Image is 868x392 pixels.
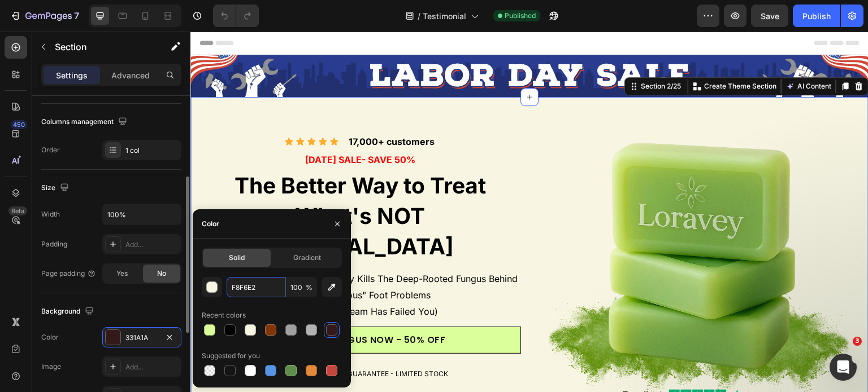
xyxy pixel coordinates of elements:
[751,5,788,27] button: Save
[11,120,27,129] div: 450
[202,351,260,361] div: Suggested for you
[157,268,166,279] span: No
[41,114,129,130] div: Columns management
[348,65,670,387] img: Progetto_senza_titolo_-_2025-07-24T164130.159.png
[56,69,88,81] p: Settings
[418,10,420,22] span: /
[41,239,67,249] div: Padding
[111,69,150,81] p: Advanced
[41,209,60,219] div: Width
[41,180,71,196] div: Size
[202,219,219,229] div: Color
[802,10,831,22] div: Publish
[593,48,643,61] button: AI Content
[830,354,857,381] iframe: Intercom live chat
[74,9,79,23] p: 7
[41,332,59,342] div: Color
[125,362,179,372] div: Add...
[448,50,493,60] div: Section 2/25
[306,283,313,293] span: %
[227,277,285,297] input: Eg: FFFFFF
[514,50,586,60] p: Create Theme Section
[8,206,27,215] div: Beta
[125,240,179,250] div: Add...
[125,333,158,343] div: 331A1A
[116,268,128,279] span: Yes
[229,253,245,263] span: Solid
[41,268,96,279] div: Page padding
[213,5,259,27] div: Undo/Redo
[293,253,321,263] span: Gradient
[853,337,862,346] span: 3
[202,310,246,320] div: Recent colors
[423,10,466,22] span: Testimonial
[55,40,147,54] p: Section
[41,362,61,372] div: Image
[41,304,96,319] div: Background
[125,146,179,156] div: 1 col
[761,11,779,21] span: Save
[103,204,181,224] input: Auto
[505,11,536,21] span: Published
[5,5,84,27] button: 7
[793,5,840,27] button: Publish
[190,32,868,392] iframe: Design area
[41,145,60,155] div: Order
